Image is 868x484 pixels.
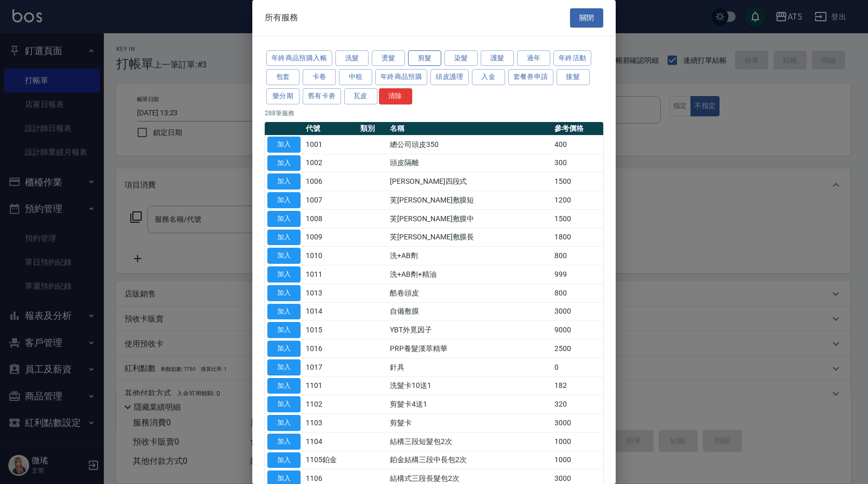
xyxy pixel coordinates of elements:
td: 1800 [552,228,603,247]
button: 過年 [517,50,550,66]
td: 320 [552,395,603,414]
td: [PERSON_NAME]四段式 [387,172,552,191]
td: 1200 [552,191,603,210]
button: 套餐券申請 [508,69,553,85]
td: 1013 [303,284,358,302]
button: 加入 [267,304,301,320]
button: 加入 [267,192,301,208]
td: 1010 [303,247,358,265]
td: 1014 [303,302,358,321]
td: 800 [552,284,603,302]
button: 加入 [267,155,301,171]
td: 1500 [552,209,603,228]
button: 加入 [267,396,301,412]
td: 0 [552,358,603,377]
button: 染髮 [444,50,478,66]
button: 年終活動 [553,50,592,66]
button: 護髮 [481,50,514,66]
button: 包套 [266,69,300,85]
button: 中租 [339,69,372,85]
td: 1500 [552,172,603,191]
td: 針具 [387,358,552,377]
p: 288 筆服務 [265,109,603,118]
button: 入金 [472,69,505,85]
td: 洗髮卡10送1 [387,377,552,395]
span: 所有服務 [265,12,298,23]
th: 參考價格 [552,122,603,136]
td: 1008 [303,209,358,228]
button: 加入 [267,285,301,301]
button: 加入 [267,173,301,190]
button: 加入 [267,211,301,227]
td: 1000 [552,432,603,451]
td: 1006 [303,172,358,191]
button: 清除 [379,88,412,104]
button: 剪髮 [408,50,441,66]
td: 芙[PERSON_NAME]敷膜短 [387,191,552,210]
button: 關閉 [570,8,603,28]
td: 鉑金結構三段中長包2次 [387,451,552,469]
th: 名稱 [387,122,552,136]
td: 頭皮隔離 [387,154,552,172]
td: 1105鉑金 [303,451,358,469]
td: 400 [552,135,603,154]
button: 卡卷 [303,69,336,85]
td: 182 [552,377,603,395]
td: 剪髮卡4送1 [387,395,552,414]
button: 加入 [267,322,301,338]
td: 1000 [552,451,603,469]
td: PRP養髮漢萃精華 [387,340,552,358]
td: 1011 [303,265,358,284]
td: 自備敷膜 [387,302,552,321]
td: YBT外覓因子 [387,321,552,340]
button: 加入 [267,359,301,375]
button: 加入 [267,434,301,450]
td: 300 [552,154,603,172]
button: 加入 [267,230,301,246]
button: 加入 [267,341,301,357]
button: 樂分期 [266,88,300,104]
button: 年終商品預購入帳 [266,50,332,66]
td: 剪髮卡 [387,414,552,433]
th: 類別 [358,122,387,136]
td: 3000 [552,302,603,321]
button: 頭皮護理 [430,69,469,85]
td: 1103 [303,414,358,433]
td: 1104 [303,432,358,451]
td: 酷卷頭皮 [387,284,552,302]
button: 洗髮 [335,50,369,66]
td: 1015 [303,321,358,340]
td: 1101 [303,377,358,395]
button: 加入 [267,452,301,468]
td: 3000 [552,414,603,433]
td: 芙[PERSON_NAME]敷膜長 [387,228,552,247]
th: 代號 [303,122,358,136]
button: 加入 [267,415,301,431]
td: 結構三段短髮包2次 [387,432,552,451]
td: 9000 [552,321,603,340]
td: 1007 [303,191,358,210]
td: 1009 [303,228,358,247]
button: 年終商品預購 [375,69,427,85]
button: 加入 [267,266,301,283]
button: 加入 [267,378,301,394]
td: 999 [552,265,603,284]
button: 加入 [267,137,301,153]
td: 1016 [303,340,358,358]
td: 1017 [303,358,358,377]
button: 接髮 [557,69,590,85]
td: 洗+AB劑+精油 [387,265,552,284]
td: 2500 [552,340,603,358]
td: 洗+AB劑 [387,247,552,265]
button: 舊有卡劵 [303,88,341,104]
td: 總公司頭皮350 [387,135,552,154]
td: 800 [552,247,603,265]
button: 加入 [267,248,301,264]
td: 1102 [303,395,358,414]
td: 芙[PERSON_NAME]敷膜中 [387,209,552,228]
button: 瓦皮 [344,88,377,104]
td: 1001 [303,135,358,154]
button: 燙髮 [372,50,405,66]
td: 1002 [303,154,358,172]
